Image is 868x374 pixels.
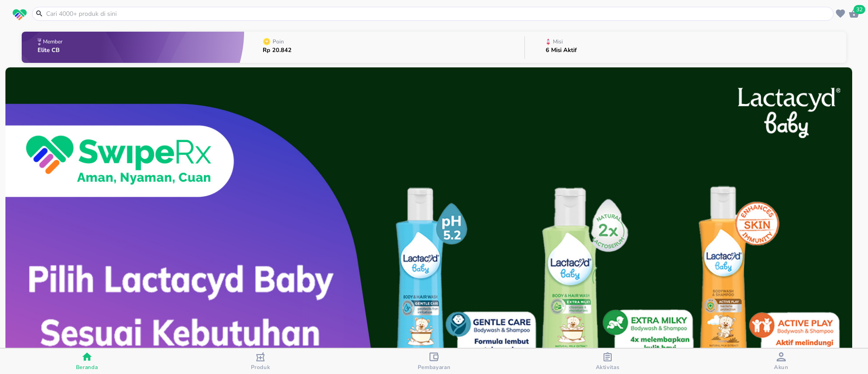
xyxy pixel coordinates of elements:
button: Akun [694,349,868,374]
button: Produk [174,349,347,374]
p: 6 Misi Aktif [546,47,577,53]
span: Beranda [76,364,98,371]
p: Rp 20.842 [263,47,292,53]
button: Misi6 Misi Aktif [525,29,846,65]
button: MemberElite CB [22,29,244,65]
button: Aktivitas [521,349,694,374]
p: Elite CB [38,47,64,53]
img: logo_swiperx_s.bd005f3b.svg [13,9,27,21]
input: Cari 4000+ produk di sini [45,9,831,19]
button: 32 [847,7,861,20]
button: Pembayaran [347,349,521,374]
span: Akun [774,364,788,371]
span: Pembayaran [418,364,451,371]
p: Member [43,39,62,44]
span: Aktivitas [596,364,620,371]
span: Produk [251,364,270,371]
p: Poin [273,39,284,44]
span: 32 [854,5,865,14]
p: Misi [553,39,563,44]
button: PoinRp 20.842 [244,29,524,65]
